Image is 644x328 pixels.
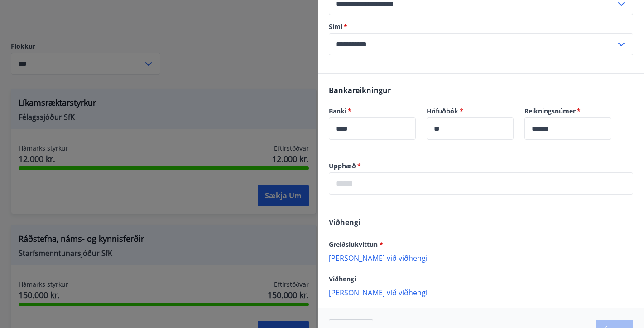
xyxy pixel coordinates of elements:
[524,107,611,116] label: Reikningsnúmer
[329,253,633,262] p: [PERSON_NAME] við viðhengi
[329,288,633,297] p: [PERSON_NAME] við viðhengi
[329,162,633,171] label: Upphæð
[329,240,383,249] span: Greiðslukvittun
[329,85,391,95] span: Bankareikningur
[427,107,514,116] label: Höfuðbók
[329,274,356,283] span: Viðhengi
[329,172,633,195] div: Upphæð
[329,107,416,116] label: Banki
[329,217,360,227] span: Viðhengi
[329,22,633,31] label: Sími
